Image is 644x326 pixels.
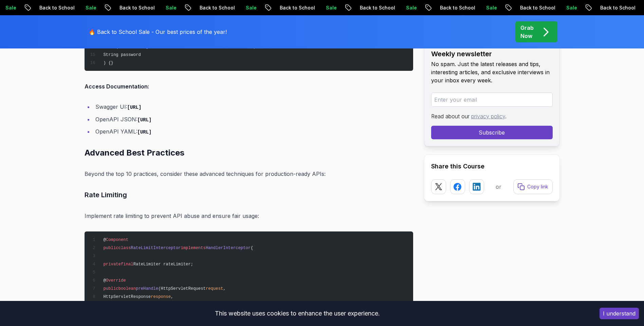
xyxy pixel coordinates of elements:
p: Grab Now [520,24,534,40]
p: Back to School [287,4,333,11]
span: response [151,294,171,299]
button: Copy link [513,179,553,194]
div: This website uses cookies to enhance the user experience. [5,306,589,321]
span: final [121,262,133,267]
span: , [223,286,225,291]
span: preHandle [136,286,158,291]
span: request [206,286,223,291]
p: Sale [92,4,114,11]
p: 🔥 Back to School Sale - Our best prices of the year! [89,28,227,36]
p: Back to School [126,4,172,11]
p: Sale [333,4,354,11]
p: Sale [12,4,34,11]
p: Sale [253,4,274,11]
span: private [103,262,121,267]
button: Subscribe [431,126,553,139]
h2: Weekly newsletter [431,49,553,59]
h3: Rate Limiting [85,189,413,200]
code: [URL] [137,117,152,123]
p: Back to School [527,4,573,11]
p: Back to School [206,4,253,11]
li: OpenAPI JSON: [93,115,413,124]
li: OpenAPI YAML: [93,127,413,137]
p: Sale [573,4,595,11]
input: Enter your email [431,93,553,107]
span: implements [181,246,206,250]
p: Back to School [367,4,413,11]
span: HandlerInterceptor [206,246,251,250]
p: or [496,183,501,191]
li: Swagger UI: [93,102,413,112]
span: Override [106,278,126,283]
p: Implement rate limiting to prevent API abuse and ensure fair usage: [85,211,413,221]
span: ) {} [103,61,113,65]
span: , [171,294,173,299]
h2: Advanced Best Practices [85,147,413,158]
p: Beyond the top 10 practices, consider these advanced techniques for production-ready APIs: [85,169,413,179]
span: RateLimiter rateLimiter; [133,262,193,267]
p: Read about our . [431,112,553,120]
span: public [103,286,118,291]
p: Sale [172,4,194,11]
a: privacy policy [471,113,505,120]
span: public [103,246,118,250]
p: No spam. Just the latest releases and tips, interesting articles, and exclusive interviews in you... [431,60,553,84]
span: boolean [118,286,136,291]
strong: Access Documentation: [85,83,149,90]
span: class [118,246,131,250]
h2: Share this Course [431,162,553,171]
p: Sale [493,4,515,11]
span: @ [103,238,106,242]
span: RateLimitInterceptor [131,246,181,250]
span: String password [103,53,141,57]
p: Back to School [46,4,92,11]
code: [URL] [127,105,142,110]
span: @ [103,278,106,283]
span: { [251,246,253,250]
p: Back to School [447,4,493,11]
span: (HttpServletRequest [158,286,206,291]
p: Copy link [527,183,548,190]
code: [URL] [137,129,152,135]
span: HttpServletResponse [103,294,151,299]
span: Component [106,238,128,242]
button: Accept cookies [600,308,639,319]
p: Sale [413,4,435,11]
